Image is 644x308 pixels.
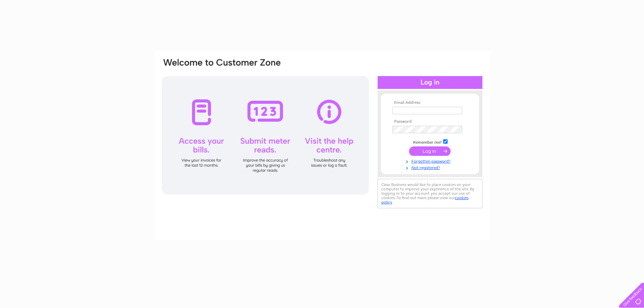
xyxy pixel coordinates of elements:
input: Submit [409,146,451,156]
td: Remember me? [391,138,469,145]
a: cookies policy [381,195,469,205]
a: Forgotten password? [392,158,469,164]
th: Password: [391,119,469,124]
th: Email Address: [391,100,469,105]
a: Not registered? [392,164,469,170]
div: Clear Business would like to place cookies on your computer to improve your experience of the sit... [378,179,482,208]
